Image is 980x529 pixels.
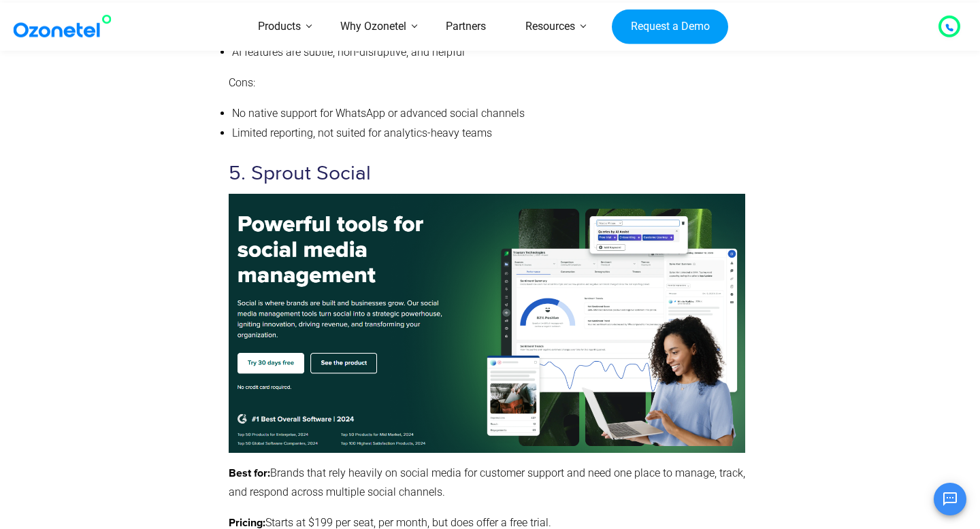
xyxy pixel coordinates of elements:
p: Brands that rely heavily on social media for customer support and need one place to manage, track... [229,464,745,503]
button: Open chat [934,483,966,515]
li: No native support for WhatsApp or advanced social channels [232,104,745,124]
li: AI features are subtle, non-disruptive, and helpful [232,43,745,63]
a: Request a Demo [612,9,728,44]
li: Limited reporting, not suited for analytics-heavy teams [232,124,745,143]
a: Resources [506,3,595,51]
p: Cons: [229,73,745,93]
h3: 5. Sprout Social [229,160,745,187]
a: Partners [426,3,506,51]
strong: Pricing: [229,517,265,528]
a: Products [238,3,321,51]
a: Why Ozonetel [321,3,426,51]
strong: Best for: [229,468,270,479]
